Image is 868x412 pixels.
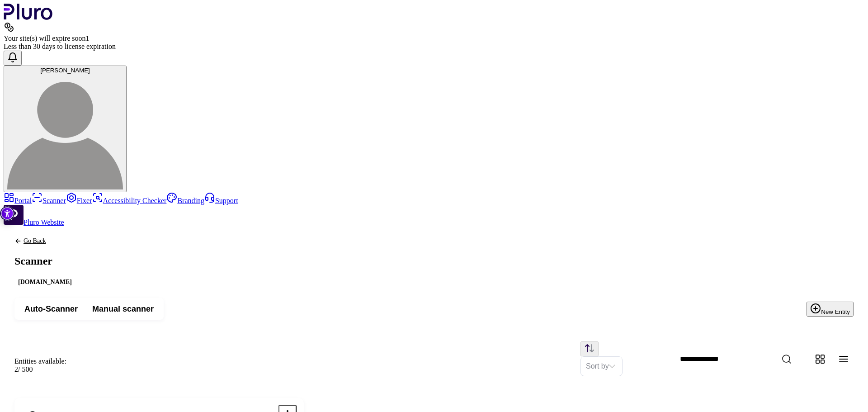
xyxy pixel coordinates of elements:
[92,303,154,314] span: Manual scanner
[4,218,64,226] a: Open Pluro Website
[17,301,85,317] button: Auto-Scanner
[4,34,864,43] div: Your site(s) will expire soon
[4,192,864,227] aside: Sidebar menu
[85,301,161,317] button: Manual scanner
[66,197,92,204] a: Fixer
[580,356,623,376] div: Set sorting
[807,302,854,317] button: New Entity
[4,43,864,51] div: Less than 30 days to license expiration
[14,277,75,287] div: [DOMAIN_NAME]
[4,66,127,192] button: [PERSON_NAME]Yuri Dunayevsky
[673,350,828,369] input: Website Search
[834,349,854,369] button: Change content view type to table
[166,197,204,204] a: Branding
[14,237,75,245] a: Back to previous screen
[4,14,53,21] a: Logo
[14,357,66,365] div: Entities available:
[14,365,20,373] span: 2 /
[24,303,78,314] span: Auto-Scanner
[92,197,167,204] a: Accessibility Checker
[204,197,238,204] a: Support
[85,34,89,42] span: 1
[32,197,66,204] a: Scanner
[4,51,22,66] button: Open notifications, you have 0 new notifications
[14,256,75,266] h1: Scanner
[4,197,32,204] a: Portal
[7,74,123,189] img: Yuri Dunayevsky
[14,365,66,374] div: 500
[40,67,90,74] span: [PERSON_NAME]
[810,349,830,369] button: Change content view type to grid
[580,341,599,356] button: Change sorting direction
